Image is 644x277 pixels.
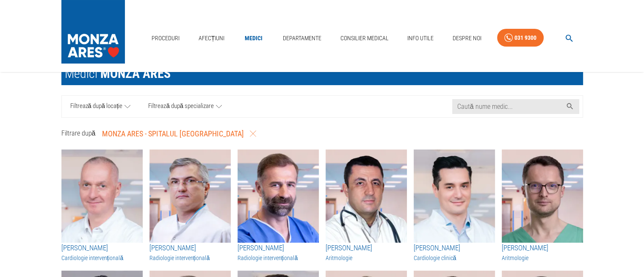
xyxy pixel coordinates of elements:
a: Afecțiuni [195,30,228,47]
h3: [PERSON_NAME] [502,243,583,254]
h3: Radiologie intervențională [238,254,319,262]
h3: Cardiologie intervențională [61,254,143,262]
a: Medici [240,30,267,47]
a: 031 9300 [497,29,544,47]
h3: Radiologie intervențională [149,254,231,262]
a: Despre Noi [449,30,485,47]
a: [PERSON_NAME]Radiologie intervențională [149,243,231,262]
div: Medici [65,66,171,82]
a: Consilier Medical [337,30,392,47]
h3: Aritmologie [502,254,583,262]
img: Dr. Rareș Nechifor [238,150,319,243]
h3: Aritmologie [326,254,407,262]
h3: [PERSON_NAME] [61,243,143,254]
h3: Cardiologie clinică [414,254,495,262]
a: [PERSON_NAME]Cardiologie clinică [414,243,495,262]
h3: [PERSON_NAME] [149,243,231,254]
a: Filtrează după specializare [139,96,231,117]
p: Filtrare după [61,128,96,138]
img: Dr. Marius Andronache [326,150,407,243]
a: Departamente [279,30,325,47]
a: [PERSON_NAME]Aritmologie [502,243,583,262]
a: Filtrează după locație [62,96,140,117]
a: Info Utile [404,30,437,47]
span: MONZA ARES [100,66,171,81]
a: [PERSON_NAME]Radiologie intervențională [238,243,319,262]
span: Filtrează după specializare [148,101,214,112]
a: [PERSON_NAME]Aritmologie [326,243,407,262]
img: Dr. Denis Amet [502,150,583,243]
a: [PERSON_NAME]Cardiologie intervențională [61,243,143,262]
img: Dr. Nicolae Cârstea [414,150,495,243]
h3: [PERSON_NAME] [238,243,319,254]
h3: [PERSON_NAME] [414,243,495,254]
img: Dr. Mugur Grasu [149,150,231,243]
a: Proceduri [148,30,183,47]
h3: [PERSON_NAME] [326,243,407,254]
div: 031 9300 [514,33,536,43]
span: Filtrează după locație [70,101,123,112]
button: MONZA ARES - Spitalul [GEOGRAPHIC_DATA] [99,125,260,143]
img: Dr. Dan Deleanu [61,150,143,243]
